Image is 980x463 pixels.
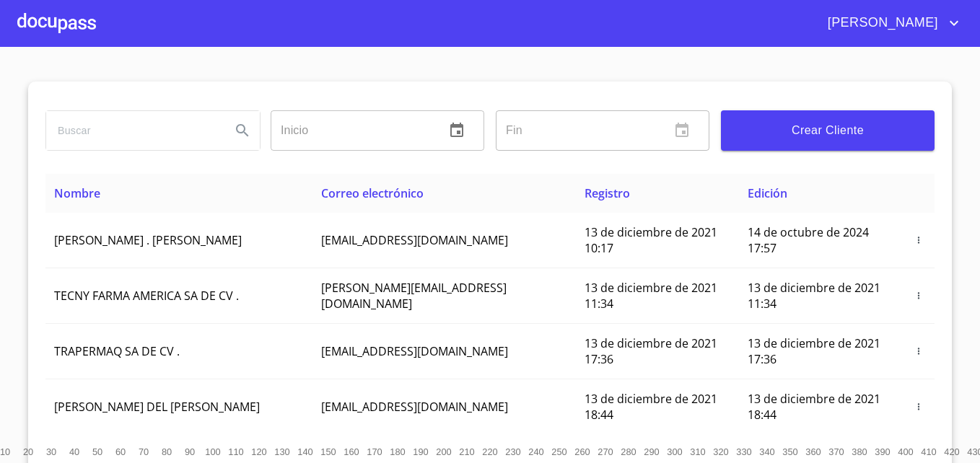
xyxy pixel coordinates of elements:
[548,440,571,463] button: 250
[54,288,239,304] span: TECNY FARMA AMERICA SA DE CV .
[828,446,844,457] span: 370
[640,440,663,463] button: 290
[205,446,220,457] span: 100
[585,335,717,367] span: 13 de diciembre de 2021 17:36
[528,446,543,457] span: 240
[248,440,271,463] button: 120
[617,440,640,463] button: 280
[340,440,363,463] button: 160
[321,343,508,359] span: [EMAIL_ADDRESS][DOMAIN_NAME]
[54,343,180,359] span: TRAPERMAQ SA DE CV .
[709,440,732,463] button: 320
[817,12,945,35] span: [PERSON_NAME]
[63,440,86,463] button: 40
[748,391,880,423] span: 13 de diciembre de 2021 18:44
[551,446,566,457] span: 250
[225,113,260,148] button: Search
[482,446,497,457] span: 220
[748,280,880,312] span: 13 de diciembre de 2021 11:34
[621,446,636,457] span: 280
[23,446,33,457] span: 20
[505,446,520,457] span: 230
[54,232,242,248] span: [PERSON_NAME] . [PERSON_NAME]
[585,391,717,423] span: 13 de diciembre de 2021 18:44
[185,446,195,457] span: 90
[598,446,613,457] span: 270
[274,446,289,457] span: 130
[162,446,172,457] span: 80
[390,446,405,457] span: 180
[46,111,219,150] input: search
[594,440,617,463] button: 270
[297,446,312,457] span: 140
[848,440,871,463] button: 380
[321,280,507,312] span: [PERSON_NAME][EMAIL_ADDRESS][DOMAIN_NAME]
[940,440,963,463] button: 420
[386,440,409,463] button: 180
[871,440,894,463] button: 390
[344,446,359,457] span: 160
[86,440,109,463] button: 50
[585,224,717,256] span: 13 de diciembre de 2021 10:17
[455,440,478,463] button: 210
[852,446,867,457] span: 380
[713,446,728,457] span: 320
[109,440,132,463] button: 60
[409,440,432,463] button: 190
[502,440,525,463] button: 230
[748,335,880,367] span: 13 de diciembre de 2021 17:36
[644,446,659,457] span: 290
[363,440,386,463] button: 170
[40,440,63,463] button: 30
[759,446,774,457] span: 340
[686,440,709,463] button: 310
[585,185,630,201] span: Registro
[294,440,317,463] button: 140
[748,224,869,256] span: 14 de octubre de 2024 17:57
[663,440,686,463] button: 300
[201,440,224,463] button: 100
[802,440,825,463] button: 360
[805,446,821,457] span: 360
[825,440,848,463] button: 370
[585,280,717,312] span: 13 de diciembre de 2021 11:34
[251,446,266,457] span: 120
[894,440,917,463] button: 400
[69,446,79,457] span: 40
[782,446,797,457] span: 350
[139,446,149,457] span: 70
[432,440,455,463] button: 200
[224,440,248,463] button: 110
[321,185,424,201] span: Correo electrónico
[944,446,959,457] span: 420
[132,440,155,463] button: 70
[732,120,923,141] span: Crear Cliente
[478,440,502,463] button: 220
[756,440,779,463] button: 340
[271,440,294,463] button: 130
[817,12,963,35] button: account of current user
[320,446,336,457] span: 150
[436,446,451,457] span: 200
[321,232,508,248] span: [EMAIL_ADDRESS][DOMAIN_NAME]
[571,440,594,463] button: 260
[321,399,508,415] span: [EMAIL_ADDRESS][DOMAIN_NAME]
[525,440,548,463] button: 240
[54,185,100,201] span: Nombre
[155,440,178,463] button: 80
[721,110,935,151] button: Crear Cliente
[92,446,102,457] span: 50
[178,440,201,463] button: 90
[228,446,243,457] span: 110
[921,446,936,457] span: 410
[898,446,913,457] span: 400
[413,446,428,457] span: 190
[736,446,751,457] span: 330
[690,446,705,457] span: 310
[875,446,890,457] span: 390
[574,446,590,457] span: 260
[459,446,474,457] span: 210
[732,440,756,463] button: 330
[54,399,260,415] span: [PERSON_NAME] DEL [PERSON_NAME]
[317,440,340,463] button: 150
